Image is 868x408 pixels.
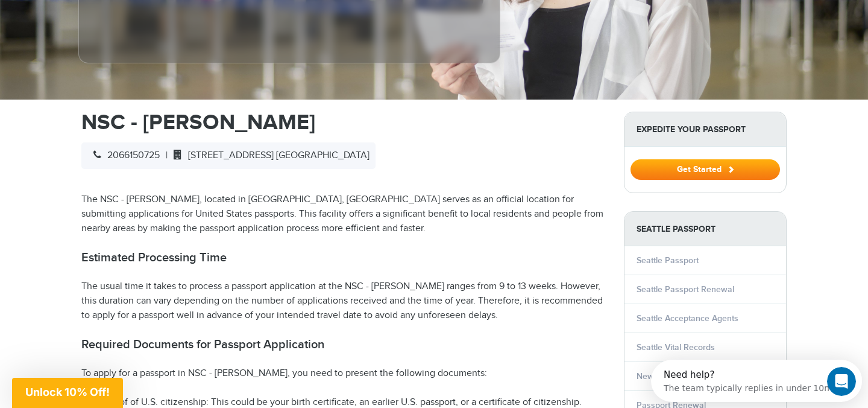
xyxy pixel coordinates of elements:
h2: Required Documents for Passport Application [81,337,606,352]
p: The usual time it takes to process a passport application at the NSC - [PERSON_NAME] ranges from ... [81,279,606,323]
p: The NSC - [PERSON_NAME], located in [GEOGRAPHIC_DATA], [GEOGRAPHIC_DATA] serves as an official lo... [81,193,606,236]
a: Seattle Passport Renewal [637,284,734,295]
a: Get Started [631,164,780,174]
span: 2066150725 [87,150,160,161]
strong: Expedite Your Passport [624,112,786,147]
span: Unlock 10% Off! [25,386,110,398]
div: Unlock 10% Off! [12,378,123,408]
span: [STREET_ADDRESS] [GEOGRAPHIC_DATA] [168,150,370,161]
a: Seattle Passport [637,255,699,266]
div: Open Intercom Messenger [5,5,217,38]
a: Seattle Vital Records [637,342,715,352]
iframe: Intercom live chat discovery launcher [651,360,862,402]
button: Get Started [631,159,780,180]
h2: Estimated Processing Time [81,250,606,265]
h1: NSC - [PERSON_NAME] [81,112,606,133]
div: The team typically replies in under 10m [13,20,181,33]
div: Need help? [13,10,181,20]
iframe: Intercom live chat [827,367,856,396]
div: | [81,142,376,169]
a: New Passport [637,371,690,381]
p: To apply for a passport in NSC - [PERSON_NAME], you need to present the following documents: [81,366,606,381]
strong: Seattle Passport [624,212,786,246]
a: Seattle Acceptance Agents [637,313,738,324]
